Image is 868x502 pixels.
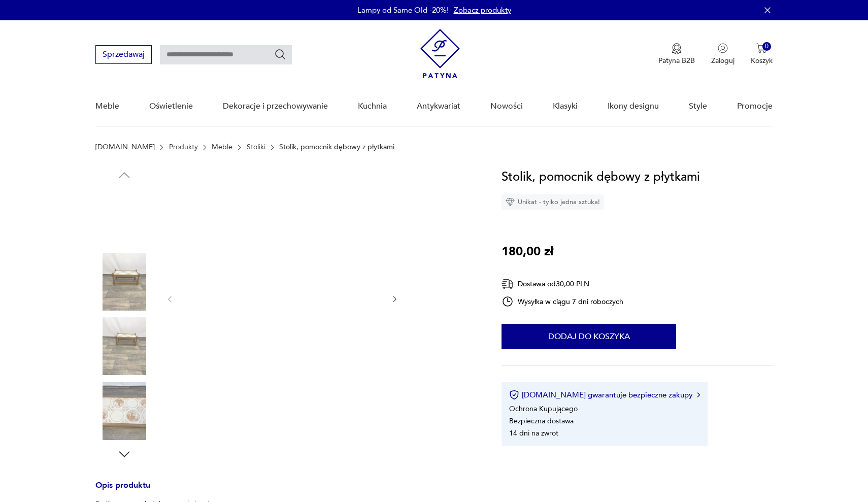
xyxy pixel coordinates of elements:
img: Ikona certyfikatu [509,390,519,400]
img: Ikona diamentu [506,197,515,207]
a: Antykwariat [417,87,460,126]
img: Ikona dostawy [502,278,514,290]
img: Zdjęcie produktu Stolik, pomocnik dębowy z płytkami [95,382,153,440]
div: 0 [762,42,771,51]
div: Dostawa od 30,00 PLN [502,278,623,290]
button: Patyna B2B [658,43,695,65]
button: [DOMAIN_NAME] gwarantuje bezpieczne zakupy [509,390,699,400]
a: Kuchnia [358,87,387,126]
img: Ikonka użytkownika [718,43,728,53]
a: Style [689,87,707,126]
button: Zaloguj [711,43,735,65]
a: Klasyki [553,87,578,126]
a: Stoliki [247,143,265,151]
img: Ikona strzałki w prawo [697,392,700,397]
a: Sprzedawaj [95,52,152,59]
a: Dekoracje i przechowywanie [223,87,328,126]
button: 0Koszyk [751,43,773,65]
a: Nowości [490,87,523,126]
h3: Opis produktu [95,482,477,499]
a: Promocje [737,87,773,126]
img: Zdjęcie produktu Stolik, pomocnik dębowy z płytkami [95,188,153,246]
a: Meble [212,143,232,151]
img: Zdjęcie produktu Stolik, pomocnik dębowy z płytkami [95,253,153,311]
p: Patyna B2B [658,56,695,65]
button: Szukaj [274,48,286,60]
p: Lampy od Same Old -20%! [357,5,449,15]
button: Sprzedawaj [95,45,152,64]
li: 14 dni na zwrot [509,428,558,438]
a: Meble [95,87,119,126]
h1: Stolik, pomocnik dębowy z płytkami [502,168,700,187]
div: Unikat - tylko jedna sztuka! [502,194,604,210]
img: Ikona koszyka [756,43,766,53]
div: Wysyłka w ciągu 7 dni roboczych [502,295,623,308]
a: Produkty [169,143,198,151]
img: Zdjęcie produktu Stolik, pomocnik dębowy z płytkami [184,168,380,429]
li: Ochrona Kupującego [509,404,578,414]
a: [DOMAIN_NAME] [95,143,155,151]
img: Ikona medalu [672,43,682,54]
img: Zdjęcie produktu Stolik, pomocnik dębowy z płytkami [95,317,153,375]
li: Bezpieczna dostawa [509,416,574,426]
p: Zaloguj [711,56,735,65]
p: 180,00 zł [502,242,553,261]
button: Dodaj do koszyka [502,324,676,349]
p: Koszyk [751,56,773,65]
p: Stolik, pomocnik dębowy z płytkami [279,143,394,151]
a: Oświetlenie [149,87,193,126]
a: Zobacz produkty [454,5,511,15]
a: Ikony designu [608,87,659,126]
img: Patyna - sklep z meblami i dekoracjami vintage [420,29,460,78]
a: Ikona medaluPatyna B2B [658,43,695,65]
